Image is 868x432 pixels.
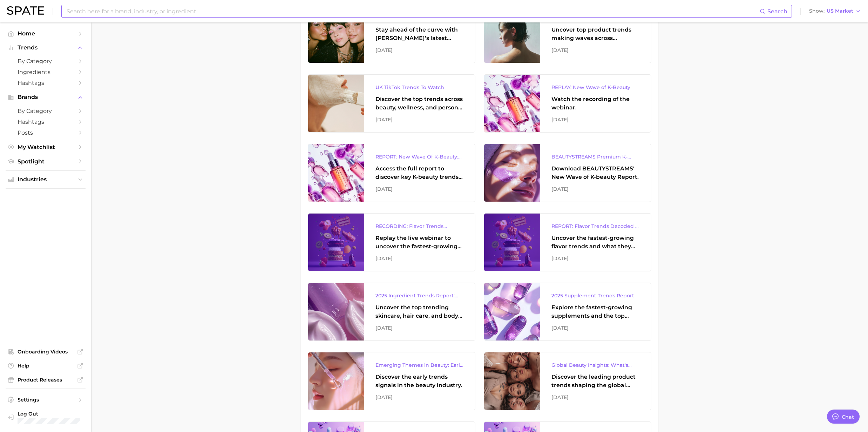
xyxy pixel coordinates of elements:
span: Onboarding Videos [18,349,74,355]
a: BEAUTYSTREAMS Premium K-beauty Trends ReportDownload BEAUTYSTREAMS' New Wave of K-beauty Report.[... [484,144,651,202]
button: Industries [6,174,86,185]
div: Stay ahead of the curve with [PERSON_NAME]’s latest monthly tracker, spotlighting the fastest-gro... [375,26,464,42]
a: Product Releases [6,374,86,385]
div: Uncover top product trends making waves across platforms — along with key insights into benefits,... [551,26,640,42]
button: ShowUS Market [807,7,863,16]
span: US Market [827,9,853,13]
div: Emerging Themes in Beauty: Early Trend Signals with Big Potential [375,361,464,369]
span: Home [18,30,74,37]
div: [DATE] [551,393,640,401]
div: Explore the fastest-growing supplements and the top wellness concerns driving consumer demand [551,303,640,320]
div: Uncover the top trending skincare, hair care, and body care ingredients capturing attention on Go... [375,303,464,320]
a: Onboarding Videos [6,346,86,357]
span: Posts [18,129,74,136]
a: REPLAY: New Wave of K-BeautyWatch the recording of the webinar.[DATE] [484,74,651,133]
a: 2025 Supplement Trends ReportExplore the fastest-growing supplements and the top wellness concern... [484,283,651,341]
img: SPATE [7,6,44,15]
span: Spotlight [18,158,74,165]
span: Help [18,363,74,369]
a: My Watchlist [6,142,86,153]
div: REPORT: Flavor Trends Decoded - What's New & What's Next According to TikTok & Google [551,222,640,230]
div: Discover the top trends across beauty, wellness, and personal care on TikTok [GEOGRAPHIC_DATA]. [375,95,464,112]
span: Trends [18,45,74,51]
span: Ingredients [18,69,74,75]
a: Spate Monthly TikTok Brands TrackerStay ahead of the curve with [PERSON_NAME]’s latest monthly tr... [308,5,475,63]
div: Global Beauty Insights: What's Trending & What's Ahead? [551,361,640,369]
div: Discover the early trends signals in the beauty industry. [375,373,464,390]
div: REPLAY: New Wave of K-Beauty [551,83,640,92]
div: Download BEAUTYSTREAMS' New Wave of K-beauty Report. [551,164,640,181]
span: Hashtags [18,80,74,86]
a: Hashtags [6,77,86,88]
div: Watch the recording of the webinar. [551,95,640,112]
a: RECORDING: Flavor Trends Decoded - What's New & What's Next According to TikTok & GoogleReplay th... [308,213,475,271]
a: Home [6,28,86,39]
a: Help [6,360,86,371]
div: 2025 Ingredient Trends Report: The Ingredients Defining Beauty in [DATE] [375,291,464,300]
a: REPORT: New Wave Of K-Beauty: [GEOGRAPHIC_DATA]’s Trending Innovations In Skincare & Color Cosmet... [308,144,475,202]
a: Ingredients [6,67,86,77]
span: Brands [18,94,74,100]
a: Emerging Themes in Beauty: Early Trend Signals with Big PotentialDiscover the early trends signal... [308,352,475,410]
div: BEAUTYSTREAMS Premium K-beauty Trends Report [551,153,640,161]
a: Hashtags [6,116,86,127]
a: by Category [6,106,86,116]
div: Discover the leading product trends shaping the global beauty market. [551,373,640,390]
div: [DATE] [375,115,464,124]
a: Spotlight [6,156,86,167]
div: [DATE] [551,254,640,263]
button: Brands [6,92,86,102]
div: Access the full report to discover key K-beauty trends influencing [DATE] beauty market [375,164,464,181]
div: [DATE] [375,254,464,263]
span: Log Out [18,411,113,417]
span: Product Releases [18,377,74,383]
a: 2025 Ingredient Trends Report: The Ingredients Defining Beauty in [DATE]Uncover the top trending ... [308,283,475,341]
a: Posts [6,127,86,138]
span: Search [767,8,787,15]
button: Trends [6,42,86,53]
a: Settings [6,394,86,405]
div: Replay the live webinar to uncover the fastest-growing flavor trends and what they signal about e... [375,234,464,251]
a: Global Beauty Insights: What's Trending & What's Ahead?Discover the leading product trends shapin... [484,352,651,410]
div: [DATE] [551,46,640,54]
div: [DATE] [375,46,464,54]
div: [DATE] [375,393,464,401]
span: Industries [18,176,74,183]
div: RECORDING: Flavor Trends Decoded - What's New & What's Next According to TikTok & Google [375,222,464,230]
div: [DATE] [551,324,640,332]
div: [DATE] [551,115,640,124]
input: Search here for a brand, industry, or ingredient [66,5,760,17]
span: by Category [18,58,74,65]
a: UK TikTok Trends To WatchDiscover the top trends across beauty, wellness, and personal care on Ti... [308,74,475,133]
div: [DATE] [551,185,640,193]
span: Settings [18,397,74,403]
div: UK TikTok Trends To Watch [375,83,464,92]
div: REPORT: New Wave Of K-Beauty: [GEOGRAPHIC_DATA]’s Trending Innovations In Skincare & Color Cosmetics [375,153,464,161]
div: [DATE] [375,324,464,332]
a: REPORT: Flavor Trends Decoded - What's New & What's Next According to TikTok & GoogleUncover the ... [484,213,651,271]
span: Show [809,9,825,13]
span: My Watchlist [18,144,74,150]
span: Hashtags [18,119,74,125]
a: by Category [6,56,86,67]
div: [DATE] [375,185,464,193]
a: 2025 Hair Report: Care & Styling ProductsUncover top product trends making waves across platforms... [484,5,651,63]
div: 2025 Supplement Trends Report [551,291,640,300]
span: by Category [18,108,74,114]
div: Uncover the fastest-growing flavor trends and what they signal about evolving consumer tastes. [551,234,640,251]
a: Log out. Currently logged in with e-mail stephanie.lukasiak@voyantbeauty.com. [6,409,86,426]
